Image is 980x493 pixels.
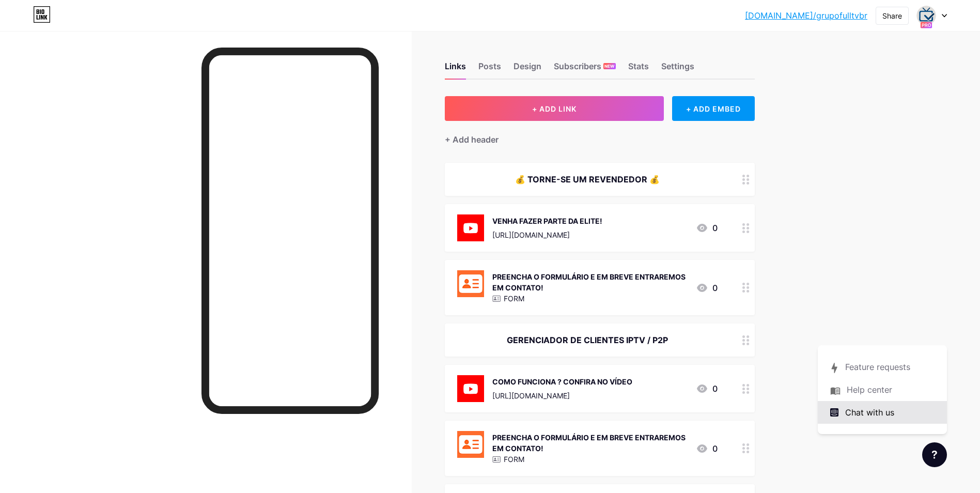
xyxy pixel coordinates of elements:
[532,104,577,113] span: + ADD LINK
[845,406,894,419] span: Chat with us
[457,173,718,186] div: 💰 TORNE-SE UM REVENDEDOR 💰
[745,9,867,22] a: [DOMAIN_NAME]/grupofulltvbr
[457,334,718,346] div: GERENCIADOR DE CLIENTES IPTV / P2P
[492,215,602,226] div: VENHA FAZER PARTE DA ELITE!
[504,454,524,465] p: FORM
[696,282,718,294] div: 0
[661,60,694,79] div: Settings
[492,432,688,454] div: PREENCHA O FORMULÁRIO E EM BREVE ENTRAREMOS EM CONTATO!
[696,442,718,455] div: 0
[628,60,649,79] div: Stats
[696,222,718,234] div: 0
[457,431,484,458] img: PREENCHA O FORMULÁRIO E EM BREVE ENTRAREMOS EM CONTATO!
[492,229,602,240] div: [URL][DOMAIN_NAME]
[916,6,936,25] img: grupofulltvbr
[492,271,688,293] div: PREENCHA O FORMULÁRIO E EM BREVE ENTRAREMOS EM CONTATO!
[445,96,664,121] button: + ADD LINK
[554,60,616,79] div: Subscribers
[457,375,484,402] img: COMO FUNCIONA ? CONFIRA NO VÍDEO
[457,214,484,241] img: VENHA FAZER PARTE DA ELITE!
[504,293,524,304] p: FORM
[492,390,632,401] div: [URL][DOMAIN_NAME]
[457,270,484,297] img: PREENCHA O FORMULÁRIO E EM BREVE ENTRAREMOS EM CONTATO!
[514,60,541,79] div: Design
[696,382,718,395] div: 0
[492,376,632,387] div: COMO FUNCIONA ? CONFIRA NO VÍDEO
[604,63,614,69] span: NEW
[478,60,501,79] div: Posts
[672,96,754,121] div: + ADD EMBED
[882,10,902,21] div: Share
[445,60,466,79] div: Links
[445,133,499,146] div: + Add header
